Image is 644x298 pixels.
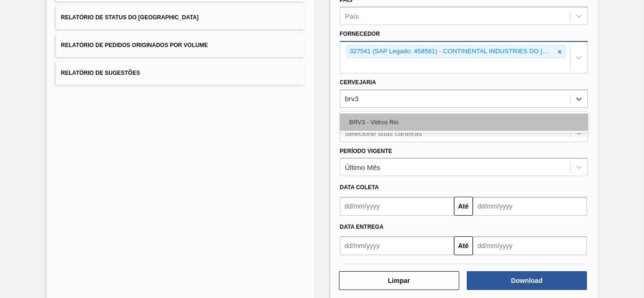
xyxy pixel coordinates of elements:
div: País [345,12,359,20]
span: Relatório de Status do [GEOGRAPHIC_DATA] [61,14,198,21]
div: 327541 (SAP Legado: 458581) - CONTINENTAL INDUSTRIES DO [GEOGRAPHIC_DATA] [347,46,554,57]
button: Até [454,197,473,216]
span: Data coleta [340,184,379,191]
button: Até [454,236,473,255]
button: Relatório de Status do [GEOGRAPHIC_DATA] [56,6,304,29]
button: Relatório de Pedidos Originados por Volume [56,34,304,57]
input: dd/mm/yyyy [473,236,587,255]
button: Download [467,271,587,290]
label: Período Vigente [340,148,392,154]
span: Data entrega [340,224,384,230]
span: Relatório de Sugestões [61,70,140,76]
label: Cervejaria [340,79,376,86]
div: Último Mês [345,163,380,171]
input: dd/mm/yyyy [340,236,454,255]
button: Limpar [339,271,459,290]
span: Relatório de Pedidos Originados por Volume [61,42,208,48]
input: dd/mm/yyyy [340,197,454,216]
label: Fornecedor [340,31,380,37]
div: BRV3 - Vidros Rio [340,113,588,131]
input: dd/mm/yyyy [473,197,587,216]
div: Selecione suas carteiras [345,129,422,137]
button: Relatório de Sugestões [56,62,304,85]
